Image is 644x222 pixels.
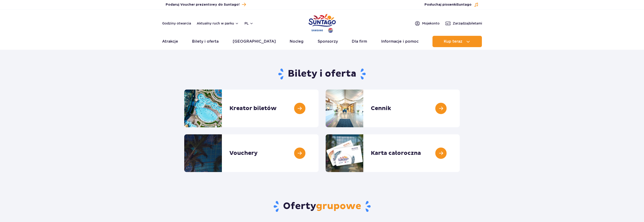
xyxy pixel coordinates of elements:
a: Bilety i oferta [192,36,219,47]
span: Zarządzaj biletami [453,21,482,26]
span: Kup teraz [444,39,462,44]
button: Aktualny ruch w parku [197,21,239,25]
span: Podaruj Voucher prezentowy do Suntago! [166,2,240,7]
a: Sponsorzy [318,36,338,47]
button: Posłuchaj piosenkiSuntago [424,2,479,7]
h2: Oferty [184,200,460,213]
span: Suntago [457,3,472,6]
a: [GEOGRAPHIC_DATA] [233,36,276,47]
h1: Bilety i oferta [184,68,460,80]
a: Atrakcje [162,36,178,47]
button: pl [244,21,253,26]
span: Posłuchaj piosenki [424,2,472,7]
a: Nocleg [290,36,304,47]
a: Mojekonto [415,21,440,26]
a: Zarządzajbiletami [445,21,482,26]
a: Informacje i pomoc [381,36,419,47]
span: Moje konto [422,21,440,26]
a: Godziny otwarcia [162,21,191,26]
a: Park of Poland [308,12,336,33]
a: Podaruj Voucher prezentowy do Suntago! [166,1,246,8]
button: Kup teraz [432,36,482,47]
span: grupowe [316,200,361,212]
a: Dla firm [352,36,367,47]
